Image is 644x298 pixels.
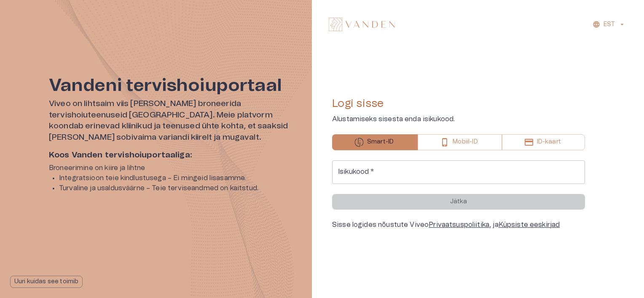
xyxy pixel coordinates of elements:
button: Uuri kuidas see toimib [10,276,83,288]
button: ID-kaart [502,134,585,150]
div: Sisse logides nõustute Viveo , ja [332,220,585,230]
a: Küpsiste eeskirjad [499,221,560,228]
button: Mobiil-ID [418,134,502,150]
p: Mobiil-ID [453,138,478,146]
p: Smart-ID [367,138,394,146]
img: Vanden logo [329,18,395,31]
p: Uuri kuidas see toimib [14,277,78,286]
button: Smart-ID [332,134,418,150]
p: ID-kaart [537,138,561,146]
p: Alustamiseks sisesta enda isikukood. [332,114,585,124]
p: EST [604,20,615,29]
h4: Logi sisse [332,97,585,110]
a: Privaatsuspoliitika [429,221,489,228]
button: EST [591,19,627,31]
